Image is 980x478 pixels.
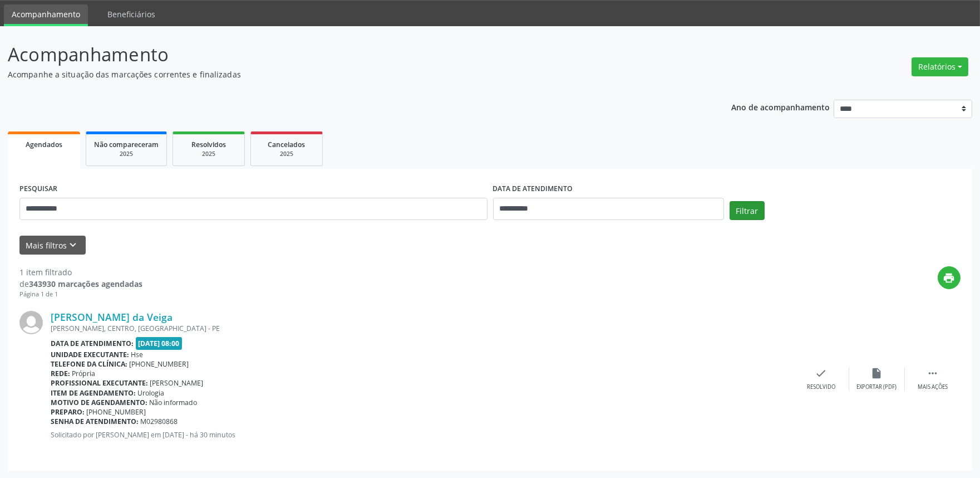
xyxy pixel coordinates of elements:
div: Exportar (PDF) [857,383,897,391]
span: Não informado [150,398,198,407]
i: keyboard_arrow_down [67,239,80,251]
i: check [815,367,828,379]
img: img [19,311,43,334]
i:  [927,367,939,379]
button: print [938,266,961,289]
div: 2025 [94,150,159,158]
div: [PERSON_NAME], CENTRO, [GEOGRAPHIC_DATA] - PE [51,324,794,333]
span: Não compareceram [94,140,159,149]
b: Item de agendamento: [51,388,136,398]
a: Acompanhamento [4,4,88,26]
strong: 343930 marcações agendadas [29,279,142,289]
label: PESQUISAR [19,181,57,198]
i: insert_drive_file [871,367,883,379]
b: Profissional executante: [51,378,148,388]
b: Telefone da clínica: [51,359,127,369]
div: 2025 [259,150,314,158]
b: Preparo: [51,407,85,417]
p: Solicitado por [PERSON_NAME] em [DATE] - há 30 minutos [51,430,794,440]
button: Mais filtroskeyboard_arrow_down [19,236,86,255]
a: [PERSON_NAME] da Veiga [51,311,173,323]
b: Data de atendimento: [51,339,134,348]
div: Resolvido [807,383,835,391]
button: Filtrar [730,201,765,220]
b: Motivo de agendamento: [51,398,147,407]
div: 1 item filtrado [19,266,142,278]
div: Mais ações [918,383,948,391]
b: Senha de atendimento: [51,417,139,426]
span: M02980868 [141,417,178,426]
div: 2025 [181,150,237,158]
span: Cancelados [268,140,306,149]
span: [PERSON_NAME] [150,378,204,388]
b: Unidade executante: [51,350,129,359]
span: [DATE] 08:00 [136,337,183,350]
span: [PHONE_NUMBER] [130,359,189,369]
p: Ano de acompanhamento [731,100,830,114]
label: DATA DE ATENDIMENTO [493,181,573,198]
span: Resolvidos [191,140,226,149]
span: [PHONE_NUMBER] [87,407,146,417]
button: Relatórios [912,57,968,76]
b: Rede: [51,369,70,378]
span: Própria [72,369,96,378]
p: Acompanhamento [8,41,683,69]
span: Agendados [26,140,62,149]
p: Acompanhe a situação das marcações correntes e finalizadas [8,69,683,80]
a: Beneficiários [100,4,163,24]
i: print [943,272,956,284]
span: Hse [131,350,144,359]
div: de [19,278,142,290]
div: Página 1 de 1 [19,290,142,299]
span: Urologia [138,388,165,398]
